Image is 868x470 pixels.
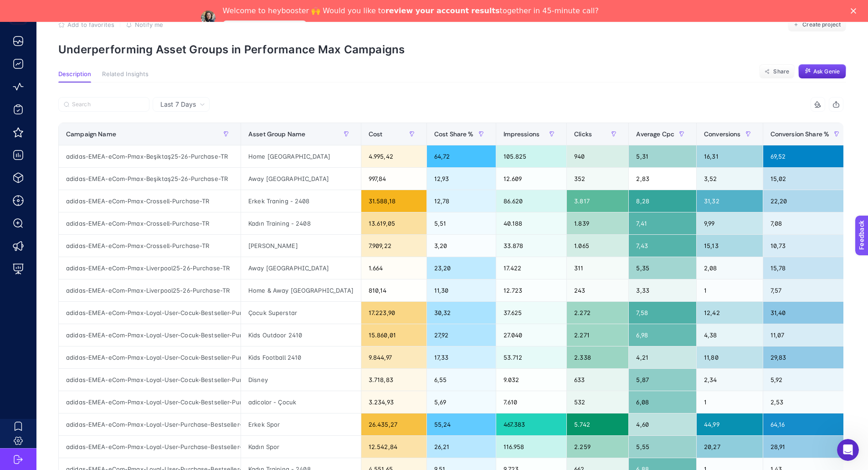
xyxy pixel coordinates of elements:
[496,257,567,279] div: 17.422
[697,346,763,368] div: 11,80
[361,346,426,368] div: 9.844,97
[434,130,474,138] span: Cost Share %
[427,235,496,257] div: 3,20
[763,145,852,167] div: 69,52
[427,369,496,391] div: 6,55
[67,21,114,28] span: Add to favorites
[201,10,216,25] img: Profile image for Neslihan
[385,6,469,15] b: review your account
[503,130,540,138] span: Impressions
[241,436,361,458] div: Kadın Spor
[427,257,496,279] div: 23,20
[851,8,860,14] div: Close
[72,101,144,108] input: Search
[629,346,696,368] div: 4,21
[496,346,567,368] div: 53.712
[241,346,361,368] div: Kids Football 2410
[763,369,852,391] div: 5,92
[763,324,852,346] div: 11,07
[59,391,241,413] div: adidas-EMEA-eCom-Pmax-Loyal-User-Cocuk-Bestseller-Purchase-TR
[496,324,567,346] div: 27.040
[798,64,846,79] button: Ask Genie
[59,436,241,458] div: adidas-EMEA-eCom-Pmax-Loyal-User-Purchase-Bestseller-TR
[58,21,114,28] button: Add to favorites
[763,212,852,234] div: 7,08
[59,302,241,324] div: adidas-EMEA-eCom-Pmax-Loyal-User-Cocuk-Bestseller-Purchase-TR
[763,168,852,190] div: 15,02
[567,391,628,413] div: 532
[59,235,241,257] div: adidas-EMEA-eCom-Pmax-Crossell-Purchase-TR
[629,413,696,435] div: 4,60
[496,302,567,324] div: 37.625
[361,212,426,234] div: 13.619,05
[427,413,496,435] div: 55,24
[59,212,241,234] div: adidas-EMEA-eCom-Pmax-Crossell-Purchase-TR
[241,190,361,212] div: Erkek Traning - 2408
[763,190,852,212] div: 22,20
[241,279,361,301] div: Home & Away [GEOGRAPHIC_DATA]
[567,212,628,234] div: 1.839
[427,436,496,458] div: 26,21
[567,257,628,279] div: 311
[361,257,426,279] div: 1.664
[567,279,628,301] div: 243
[241,168,361,190] div: Away [GEOGRAPHIC_DATA]
[102,71,149,83] button: Related Insights
[629,302,696,324] div: 7,58
[697,257,763,279] div: 2,08
[704,130,741,138] span: Conversions
[770,130,830,138] span: Conversion Share %
[241,257,361,279] div: Away [GEOGRAPHIC_DATA]
[567,369,628,391] div: 633
[496,145,567,167] div: 105.825
[361,369,426,391] div: 3.718,83
[763,279,852,301] div: 7,57
[567,235,628,257] div: 1.065
[59,279,241,301] div: adidas-EMEA-eCom-Pmax-Liverpool25-26-Purchase-TR
[241,212,361,234] div: Kadın Training - 2408
[66,130,116,138] span: Campaign Name
[369,130,383,138] span: Cost
[629,369,696,391] div: 5,87
[773,68,789,75] span: Share
[697,235,763,257] div: 15,13
[763,302,852,324] div: 31,40
[567,190,628,212] div: 3.817
[759,64,795,79] button: Share
[361,168,426,190] div: 997,84
[248,130,305,138] span: Asset Group Name
[629,235,696,257] div: 7,43
[427,212,496,234] div: 5,51
[567,145,628,167] div: 940
[697,279,763,301] div: 1
[223,21,307,31] a: Speak with an Expert
[567,346,628,368] div: 2.338
[802,21,841,28] span: Create project
[241,302,361,324] div: Çocuk Superstar
[241,145,361,167] div: Home [GEOGRAPHIC_DATA]
[697,168,763,190] div: 3,52
[629,212,696,234] div: 7,41
[241,391,361,413] div: adicolor - Çocuk
[496,279,567,301] div: 12.723
[241,413,361,435] div: Erkek Spor
[496,413,567,435] div: 467.383
[59,145,241,167] div: adidas-EMEA-eCom-Pmax-Beşiktaş25-26-Purchase-TR
[629,145,696,167] div: 5,31
[58,71,91,78] span: Description
[629,436,696,458] div: 5,55
[361,391,426,413] div: 3.234,93
[59,369,241,391] div: adidas-EMEA-eCom-Pmax-Loyal-User-Cocuk-Bestseller-Purchase-TR
[427,279,496,301] div: 11,30
[636,130,674,138] span: Average Cpc
[241,235,361,257] div: [PERSON_NAME]
[763,413,852,435] div: 64,16
[496,369,567,391] div: 9.032
[5,3,35,10] span: Feedback
[126,21,163,28] button: Notify me
[59,324,241,346] div: adidas-EMEA-eCom-Pmax-Loyal-User-Cocuk-Bestseller-Purchase-TR
[697,145,763,167] div: 16,31
[102,71,149,78] span: Related Insights
[427,346,496,368] div: 17,33
[427,391,496,413] div: 5,69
